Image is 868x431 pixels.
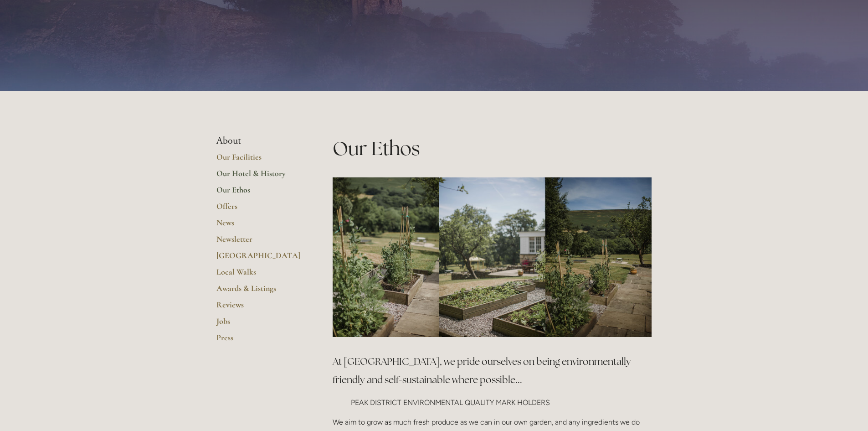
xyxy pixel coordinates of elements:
[439,177,545,338] img: vegetable garden bed, Losehill Hotel
[216,201,303,218] a: Offers
[216,152,303,168] a: Our Facilities
[216,283,303,300] a: Awards & Listings
[216,332,303,349] a: Press
[351,396,652,409] p: PEAK DISTRICT ENVIRONMENTAL QUALITY MARK HOLDERS
[216,168,303,185] a: Our Hotel & History
[216,185,303,201] a: Our Ethos
[216,218,303,234] a: News
[216,135,303,147] li: About
[333,177,439,338] img: photos of the garden beds, Losehill Hotel
[216,250,303,267] a: [GEOGRAPHIC_DATA]
[333,353,652,389] h3: At [GEOGRAPHIC_DATA], we pride ourselves on being environmentally friendly and self-sustainable w...
[216,234,303,250] a: Newsletter
[216,316,303,332] a: Jobs
[333,135,652,162] h1: Our Ethos
[216,300,303,316] a: Reviews
[216,267,303,283] a: Local Walks
[545,177,652,338] img: Photo of vegetable garden bed, Losehill Hotel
